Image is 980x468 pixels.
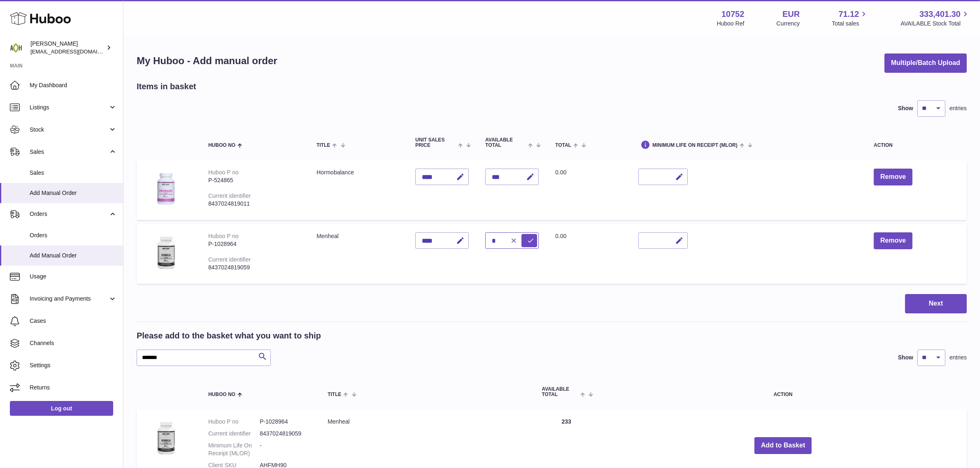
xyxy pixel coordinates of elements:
[901,20,970,28] span: AVAILABLE Stock Total
[30,384,117,392] span: Returns
[30,189,117,197] span: Add Manual Order
[145,169,186,210] img: Hormobalance
[30,273,117,280] span: Usage
[898,104,913,112] label: Show
[754,437,812,454] button: Add to Basket
[652,143,738,148] span: Minimum Life On Receipt (MLOR)
[30,361,117,369] span: Settings
[208,256,251,263] div: Current identifier
[30,252,117,259] span: Add Manual Order
[308,160,407,220] td: Hormobalance
[30,48,121,55] span: [EMAIL_ADDRESS][DOMAIN_NAME]
[722,9,745,20] strong: 10752
[905,294,967,313] button: Next
[208,264,300,271] div: 8437024819059
[208,418,260,426] dt: Huboo P no
[901,9,970,28] a: 333,401.30 AVAILABLE Stock Total
[30,169,117,177] span: Sales
[30,232,117,239] span: Orders
[485,137,526,148] span: AVAILABLE Total
[145,418,186,459] img: Menheal
[30,295,108,303] span: Invoicing and Payments
[832,9,868,28] a: 71.12 Total sales
[208,430,260,438] dt: Current identifier
[885,53,967,73] button: Multiple/Batch Upload
[950,104,967,112] span: entries
[208,442,260,457] dt: Minimum Life On Receipt (MLOR)
[208,143,235,148] span: Huboo no
[782,9,800,20] strong: EUR
[832,20,868,28] span: Total sales
[30,339,117,347] span: Channels
[555,169,566,176] span: 0.00
[30,40,105,56] div: [PERSON_NAME]
[874,169,912,185] button: Remove
[30,81,117,89] span: My Dashboard
[555,233,566,239] span: 0.00
[145,232,186,273] img: Menheal
[260,430,311,438] dd: 8437024819059
[777,20,800,28] div: Currency
[137,54,277,67] h1: My Huboo - Add manual order
[137,330,321,341] h2: Please add to the basket what you want to ship
[919,9,961,20] span: 333,401.30
[10,42,22,54] img: internalAdmin-10752@internal.huboo.com
[208,200,300,208] div: 8437024819011
[208,176,300,184] div: P-524865
[10,401,113,416] a: Log out
[30,317,117,325] span: Cases
[838,9,859,20] span: 71.12
[260,418,311,426] dd: P-1028964
[30,126,108,134] span: Stock
[308,224,407,284] td: Menheal
[208,240,300,248] div: P-1028964
[874,232,912,249] button: Remove
[415,137,456,148] span: Unit Sales Price
[208,392,235,397] span: Huboo no
[30,148,108,156] span: Sales
[717,20,745,28] div: Huboo Ref
[317,143,330,148] span: Title
[874,143,959,148] div: Action
[208,233,239,239] div: Huboo P no
[137,81,196,92] h2: Items in basket
[208,169,239,176] div: Huboo P no
[555,143,571,148] span: Total
[898,354,913,361] label: Show
[30,104,108,111] span: Listings
[950,354,967,361] span: entries
[599,378,967,405] th: Action
[260,442,311,457] dd: -
[30,210,108,218] span: Orders
[328,392,341,397] span: Title
[208,192,251,199] div: Current identifier
[542,387,578,397] span: AVAILABLE Total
